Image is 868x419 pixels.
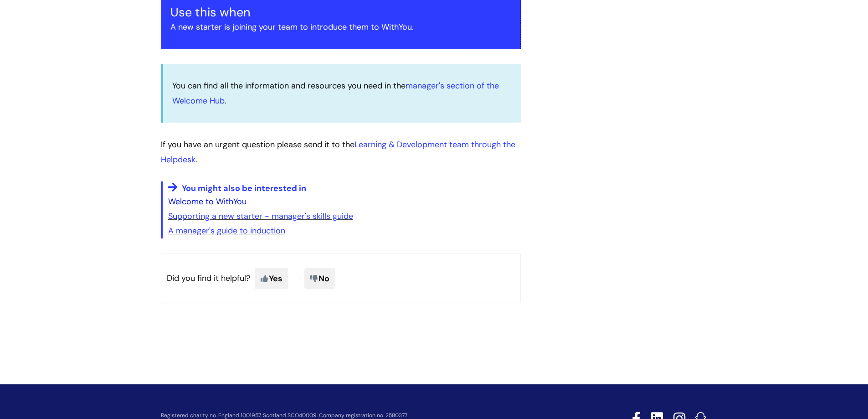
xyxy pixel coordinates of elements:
[161,413,567,419] p: Registered charity no. England 1001957, Scotland SCO40009. Company registration no. 2580377
[170,5,511,20] h3: Use this when
[182,183,306,194] span: You might also be interested in
[170,20,511,34] p: A new starter is joining your team to introduce them to WithYou.
[304,268,335,289] span: No
[161,253,521,304] p: Did you find it helpful?
[255,268,288,289] span: Yes
[172,80,499,106] a: manager's section of the Welcome Hub
[172,78,512,108] p: You can find all the information and resources you need in the .
[168,211,353,222] a: Supporting a new starter - manager's skills guide
[161,137,521,167] p: If you have an urgent question please send it to the .
[168,225,285,236] a: A manager's guide to induction
[161,139,515,165] a: Learning & Development team through the Helpdesk
[168,196,247,207] a: Welcome to WithYou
